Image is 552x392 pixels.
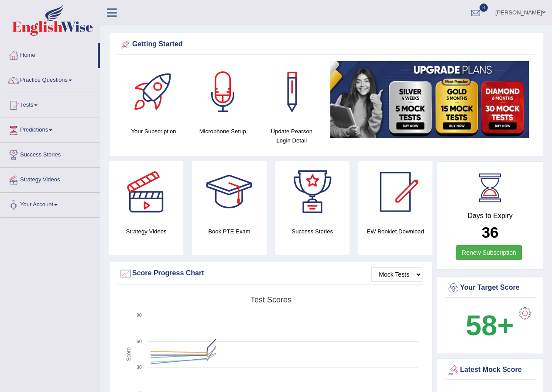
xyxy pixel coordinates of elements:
div: Latest Mock Score [447,364,533,377]
div: Getting Started [119,38,533,51]
a: Home [0,43,98,65]
h4: Book PTE Exam [192,227,266,236]
a: Strategy Videos [0,168,100,190]
div: Score Progress Chart [119,267,422,280]
text: 60 [137,339,142,344]
a: Your Account [0,193,100,215]
span: 8 [480,3,488,12]
h4: Your Subscription [123,127,184,136]
h4: Days to Expiry [447,212,533,220]
img: small5.jpg [330,61,529,138]
a: Success Stories [0,143,100,165]
h4: Success Stories [275,227,350,236]
h4: EW Booklet Download [358,227,432,236]
a: Tests [0,93,100,115]
text: 30 [137,364,142,370]
div: Your Target Score [447,281,533,295]
tspan: Test scores [250,295,291,304]
a: Predictions [0,118,100,140]
a: Renew Subscription [456,245,522,260]
h4: Strategy Videos [109,227,183,236]
a: Practice Questions [0,68,100,90]
tspan: Score [126,347,132,361]
b: 58+ [466,309,514,341]
text: 90 [137,312,142,318]
b: 36 [482,224,499,241]
h4: Update Pearson Login Detail [261,127,322,145]
h4: Microphone Setup [192,127,253,136]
